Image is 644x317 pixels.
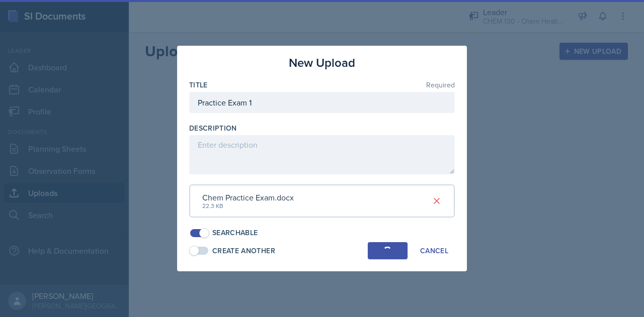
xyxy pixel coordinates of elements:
[212,228,258,238] div: Searchable
[202,201,294,210] div: 22.3 KB
[212,246,275,256] div: Create Another
[189,123,237,133] label: Description
[202,191,294,203] div: Chem Practice Exam.docx
[426,81,455,88] span: Required
[189,92,455,113] input: Enter title
[414,242,455,259] button: Cancel
[289,54,355,72] h3: New Upload
[189,80,208,90] label: Title
[420,247,448,255] div: Cancel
